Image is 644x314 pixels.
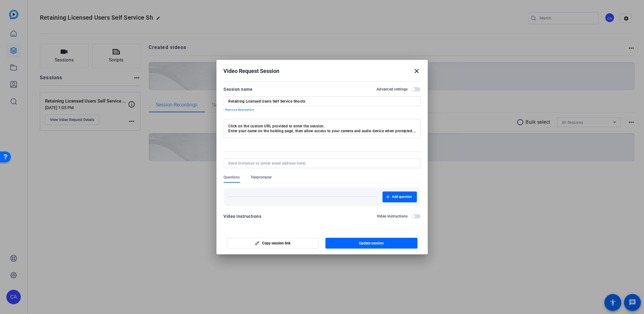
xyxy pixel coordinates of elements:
[376,87,408,92] h2: Advanced settings
[262,241,291,246] span: Copy session link
[229,161,413,166] input: Send invitation to (enter email address here)
[224,86,253,93] div: Session name
[383,191,417,202] button: Add question
[377,214,408,219] h2: Video Instructions
[413,67,421,75] mat-icon: close
[359,241,384,246] span: Update session
[224,213,261,220] div: Video Instructions
[227,238,319,249] button: Copy session link
[229,99,416,104] input: Enter Session Name
[224,175,240,180] span: Questions
[325,238,418,249] button: Update session
[392,195,412,199] span: Add question
[224,67,421,75] div: Video Request Session
[224,107,421,112] p: - Remove description
[251,175,272,180] span: Teleprompter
